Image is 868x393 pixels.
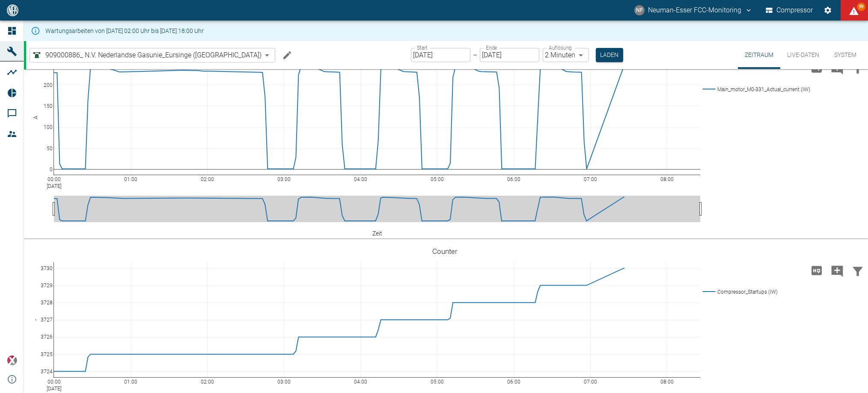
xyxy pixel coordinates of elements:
[634,5,645,15] div: NF
[847,259,868,282] button: Daten filtern
[486,44,497,51] label: Ende
[45,50,262,60] span: 909000886_ N.V. Nederlandse Gasunie_Eursinge ([GEOGRAPHIC_DATA])
[32,50,262,60] a: 909000886_ N.V. Nederlandse Gasunie_Eursinge ([GEOGRAPHIC_DATA])
[827,259,847,282] button: Kommentar hinzufügen
[826,41,865,69] button: System
[857,3,865,11] span: 99
[45,23,204,39] div: Wartungsarbeiten von [DATE] 02:00 Uhr bis [DATE] 18:00 Uhr
[633,3,754,18] button: fcc-monitoring@neuman-esser.com
[480,48,539,62] input: DD.MM.YYYY
[279,47,296,64] button: Machine bearbeiten
[473,50,477,60] p: –
[820,3,835,18] button: Einstellungen
[6,4,19,16] img: logo
[7,355,17,366] img: Xplore Logo
[764,3,815,18] button: Compressor
[417,44,428,51] label: Start
[543,48,589,62] div: 2 Minuten
[738,41,780,69] button: Zeitraum
[806,266,827,274] span: Hohe Auflösung
[596,48,623,62] button: Laden
[806,63,827,71] span: Hohe Auflösung
[780,41,826,69] button: Live-Daten
[549,44,572,51] label: Auflösung
[411,48,470,62] input: DD.MM.YYYY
